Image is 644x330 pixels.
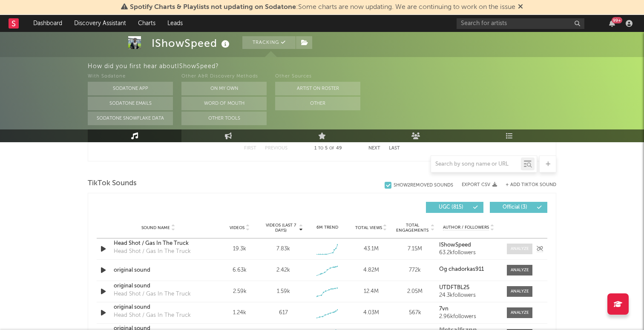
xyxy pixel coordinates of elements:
a: Discovery Assistant [68,15,132,32]
div: 6.63k [220,266,259,275]
span: Official ( 3 ) [495,205,535,210]
span: to [318,146,323,150]
a: Dashboard [27,15,68,32]
span: Videos (last 7 days) [264,223,298,233]
div: 24.3k followers [439,293,498,298]
span: TikTok Sounds [88,178,137,189]
input: Search by song name or URL [431,161,521,168]
div: 2.42k [276,266,290,275]
button: 99+ [609,20,615,27]
button: Export CSV [462,182,497,187]
div: 2.05M [395,287,435,296]
a: original sound [114,282,203,290]
button: Artist on Roster [275,82,360,95]
span: Total Engagements [395,223,430,233]
div: Other A&R Discovery Methods [181,72,267,82]
button: Tracking [242,36,296,49]
div: 1 5 49 [305,143,351,154]
strong: 7vn [439,306,448,312]
span: Spotify Charts & Playlists not updating on Sodatone [130,4,296,11]
button: On My Own [181,82,267,95]
a: UTDFTBL25 [439,285,498,291]
div: 1.24k [220,309,259,317]
button: + Add TikTok Sound [506,183,556,187]
div: 7.15M [395,245,435,253]
a: Leads [161,15,189,32]
div: 7.83k [276,245,290,253]
button: Other [275,97,360,110]
div: With Sodatone [88,72,173,82]
a: original sound [114,303,203,312]
a: IShowSpeed [439,242,498,248]
div: 99 + [612,17,622,23]
div: Other Sources [275,72,360,82]
div: 4.82M [351,266,391,275]
div: How did you first hear about IShowSpeed ? [88,61,644,72]
button: Sodatone App [88,82,173,95]
div: 4.03M [351,309,391,317]
span: UGC ( 815 ) [431,205,471,210]
span: Dismiss [518,4,523,11]
div: 2.59k [220,287,259,296]
span: Author / Followers [443,225,489,230]
div: 1.59k [277,287,290,296]
div: 772k [395,266,435,275]
button: Official(3) [490,202,547,213]
a: Og chadorkas911 [439,267,498,273]
div: 617 [279,309,288,317]
div: Head Shot / Gas In The Truck [114,290,191,298]
a: 7vn [439,306,498,312]
span: : Some charts are now updating. We are continuing to work on the issue [130,4,515,11]
button: Previous [265,146,287,151]
span: Videos [230,225,244,230]
span: Sound Name [141,225,170,230]
div: Head Shot / Gas In The Truck [114,311,191,320]
button: Sodatone Snowflake Data [88,112,173,125]
div: 2.96k followers [439,314,498,320]
span: of [329,146,334,150]
div: IShowSpeed [152,36,232,50]
div: 6M Trend [308,224,347,231]
input: Search for artists [457,18,584,29]
button: First [244,146,256,151]
button: Other Tools [181,112,267,125]
a: Head Shot / Gas In The Truck [114,239,203,248]
div: 43.1M [351,245,391,253]
div: 19.3k [220,245,259,253]
strong: Og chadorkas911 [439,267,484,272]
div: Show 2 Removed Sounds [394,183,453,188]
button: + Add TikTok Sound [497,183,556,187]
strong: IShowSpeed [439,242,471,248]
button: Last [389,146,400,151]
a: Charts [132,15,161,32]
button: Next [368,146,380,151]
span: Total Views [355,225,382,230]
a: original sound [114,266,203,275]
button: Word Of Mouth [181,97,267,110]
button: Sodatone Emails [88,97,173,110]
div: 12.4M [351,287,391,296]
button: UGC(815) [426,202,483,213]
div: 567k [395,309,435,317]
div: Head Shot / Gas In The Truck [114,247,191,256]
div: 63.2k followers [439,250,498,256]
strong: UTDFTBL25 [439,285,469,290]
